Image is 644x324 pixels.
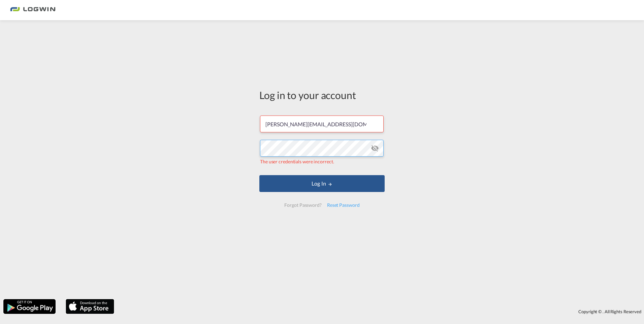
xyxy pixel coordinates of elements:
[324,199,362,211] div: Reset Password
[65,298,115,315] img: apple.png
[282,199,324,211] div: Forgot Password?
[118,306,644,317] div: Copyright © . All Rights Reserved
[260,159,334,164] span: The user credentials were incorrect.
[10,3,56,18] img: bc73a0e0d8c111efacd525e4c8ad7d32.png
[259,88,385,102] div: Log in to your account
[259,175,385,192] button: LOGIN
[371,144,379,152] md-icon: icon-eye-off
[3,298,56,315] img: google.png
[260,116,384,132] input: Enter email/phone number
